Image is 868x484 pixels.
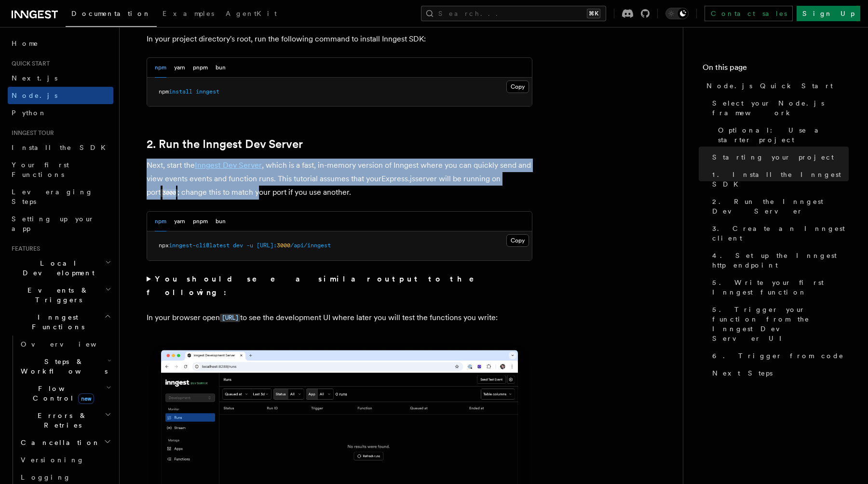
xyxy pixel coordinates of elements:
a: AgentKit [220,3,283,26]
span: Next.js [12,74,57,82]
span: 2. Run the Inngest Dev Server [712,197,849,216]
a: 6. Trigger from code [708,347,849,364]
span: 1. Install the Inngest SDK [712,170,849,189]
span: 3000 [277,242,290,249]
a: Install the SDK [8,139,113,156]
span: 6. Trigger from code [712,351,844,361]
button: Errors & Retries [17,407,113,434]
button: Cancellation [17,434,113,451]
a: Home [8,35,113,52]
a: [URL] [220,313,240,322]
code: 3000 [161,189,177,197]
a: Setting up your app [8,210,113,237]
span: Inngest tour [8,129,54,137]
strong: You should see a similar output to the following: [147,274,488,297]
span: 4. Set up the Inngest http endpoint [712,251,849,270]
p: In your project directory's root, run the following command to install Inngest SDK: [147,32,532,46]
code: [URL] [220,314,240,322]
a: Examples [157,3,220,26]
span: Starting your project [712,152,834,162]
button: Steps & Workflows [17,353,113,380]
span: Optional: Use a starter project [718,125,849,145]
a: Node.js [8,87,113,104]
button: Events & Triggers [8,282,113,309]
span: Node.js [12,92,57,99]
span: Leveraging Steps [12,188,93,205]
button: Copy [506,81,529,93]
span: Logging [21,473,71,481]
span: inngest-cli@latest [169,242,230,249]
span: Your first Functions [12,161,69,178]
span: Quick start [8,60,50,67]
span: install [169,88,192,95]
button: Inngest Functions [8,309,113,336]
span: 5. Trigger your function from the Inngest Dev Server UI [712,305,849,343]
button: pnpm [193,212,208,231]
span: Python [12,109,47,117]
span: [URL]: [257,242,277,249]
a: Sign Up [797,6,860,21]
span: npm [159,88,169,95]
span: Select your Node.js framework [712,98,849,118]
span: Flow Control [17,384,106,403]
span: Examples [163,10,214,17]
p: In your browser open to see the development UI where later you will test the functions you write: [147,311,532,325]
a: Next Steps [708,364,849,382]
summary: You should see a similar output to the following: [147,272,532,299]
a: Leveraging Steps [8,183,113,210]
a: Optional: Use a starter project [714,121,849,148]
button: Copy [506,234,529,247]
button: npm [155,212,166,231]
span: inngest [196,88,219,95]
span: Next Steps [712,368,773,378]
a: Your first Functions [8,156,113,183]
a: Python [8,104,113,121]
span: Home [12,39,39,48]
button: bun [216,212,226,231]
button: Local Development [8,255,113,282]
a: 1. Install the Inngest SDK [708,166,849,193]
span: Errors & Retries [17,411,105,430]
span: Features [8,245,40,253]
button: bun [216,58,226,78]
span: Setting up your app [12,215,95,232]
button: npm [155,58,166,78]
a: 2. Run the Inngest Dev Server [147,137,303,151]
span: Versioning [21,456,84,464]
span: 5. Write your first Inngest function [712,278,849,297]
span: Cancellation [17,438,100,447]
a: Node.js Quick Start [703,77,849,94]
a: 3. Create an Inngest client [708,220,849,247]
h4: On this page [703,62,849,77]
a: Starting your project [708,148,849,166]
span: -u [246,242,253,249]
span: dev [233,242,243,249]
p: Next, start the , which is a fast, in-memory version of Inngest where you can quickly send and vi... [147,159,532,200]
span: Overview [21,340,120,348]
a: 2. Run the Inngest Dev Server [708,193,849,220]
a: Versioning [17,451,113,469]
span: Node.js Quick Start [706,81,833,91]
span: Events & Triggers [8,285,105,305]
span: Inngest Functions [8,312,104,332]
span: 3. Create an Inngest client [712,224,849,243]
span: npx [159,242,169,249]
button: Toggle dark mode [665,8,689,19]
a: 5. Trigger your function from the Inngest Dev Server UI [708,301,849,347]
span: Install the SDK [12,144,111,151]
button: yarn [174,212,185,231]
span: Documentation [71,10,151,17]
span: /api/inngest [290,242,331,249]
button: Flow Controlnew [17,380,113,407]
a: 4. Set up the Inngest http endpoint [708,247,849,274]
a: Inngest Dev Server [195,161,262,170]
span: Local Development [8,258,105,278]
a: Contact sales [705,6,793,21]
span: AgentKit [226,10,277,17]
a: Select your Node.js framework [708,94,849,121]
button: Search...⌘K [421,6,606,21]
a: Documentation [66,3,157,27]
a: 5. Write your first Inngest function [708,274,849,301]
span: Steps & Workflows [17,357,108,376]
a: Next.js [8,69,113,87]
